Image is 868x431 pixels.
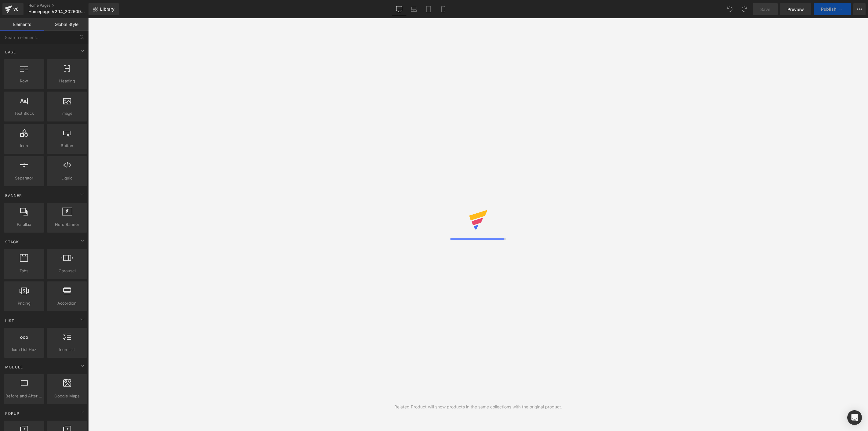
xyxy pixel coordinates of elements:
[5,364,24,370] span: Module
[49,78,85,84] span: Heading
[49,346,85,353] span: Icon List
[847,410,862,425] div: Open Intercom Messenger
[5,239,20,245] span: Stack
[760,6,770,13] span: Save
[392,3,407,15] a: Desktop
[28,9,87,14] span: Homepage V2.14_20250929-INTLCoffeeDaySale
[814,3,851,15] button: Publish
[12,5,20,13] div: v6
[5,49,16,55] span: Base
[5,78,42,84] span: Row
[5,110,42,117] span: Text Block
[49,143,85,149] span: Button
[853,3,866,15] button: More
[5,318,15,324] span: List
[49,221,85,228] span: Hero Banner
[5,300,42,306] span: Pricing
[738,3,750,15] button: Redo
[787,6,804,13] span: Preview
[5,221,42,228] span: Parallax
[44,18,89,31] a: Global Style
[5,268,42,274] span: Tabs
[5,393,42,399] span: Before and After Images
[421,3,436,15] a: Tablet
[724,3,736,15] button: Undo
[2,3,24,15] a: v6
[394,404,562,410] div: Related Product will show products in the same collections with the original product.
[49,300,85,306] span: Accordion
[5,411,20,416] span: Popup
[407,3,421,15] a: Laptop
[5,175,42,181] span: Separator
[5,193,23,198] span: Banner
[5,346,42,353] span: Icon List Hoz
[89,3,119,15] a: New Library
[49,175,85,181] span: Liquid
[49,268,85,274] span: Carousel
[436,3,450,15] a: Mobile
[49,110,85,117] span: Image
[821,7,836,12] span: Publish
[780,3,811,15] a: Preview
[5,143,42,149] span: Icon
[28,3,99,8] a: Home Pages
[100,6,114,12] span: Library
[49,393,85,399] span: Google Maps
